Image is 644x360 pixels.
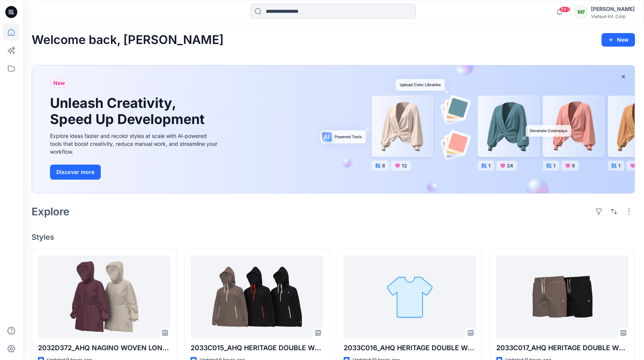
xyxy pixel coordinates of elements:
[50,95,208,127] h1: Unleash Creativity, Speed Up Development
[574,5,588,19] div: MF
[591,5,635,14] div: [PERSON_NAME]
[32,33,224,47] h2: Welcome back, [PERSON_NAME]
[32,233,635,242] h4: Styles
[38,343,170,353] p: 2032D372_AHQ NAGINO WOVEN LONG JACKET WOMEN WESTERN_AW26
[602,33,635,47] button: New
[50,165,101,180] button: Discover more
[191,343,323,353] p: 2033C015_AHQ HERITAGE DOUBLE WEAVE RELAXED ANORAK UNISEX WESTERN _AW26
[32,206,70,218] h2: Explore
[191,256,323,338] a: 2033C015_AHQ HERITAGE DOUBLE WEAVE RELAXED ANORAK UNISEX WESTERN _AW26
[496,343,629,353] p: 2033C017_AHQ HERITAGE DOUBLE WEAVE 7IN SHORT UNISEX WESTERN_AW26
[50,132,219,156] div: Explore ideas faster and recolor styles at scale with AI-powered tools that boost creativity, red...
[559,6,570,12] span: 99+
[38,256,170,338] a: 2032D372_AHQ NAGINO WOVEN LONG JACKET WOMEN WESTERN_AW26
[496,256,629,338] a: 2033C017_AHQ HERITAGE DOUBLE WEAVE 7IN SHORT UNISEX WESTERN_AW26
[591,14,635,19] div: Vietsun Int. Corp
[53,79,65,88] span: New
[344,343,476,353] p: 2033C016_AHQ HERITAGE DOUBLE WEAVE PANT UNISEX WESTERN_AW26
[50,165,219,180] a: Discover more
[344,256,476,338] a: 2033C016_AHQ HERITAGE DOUBLE WEAVE PANT UNISEX WESTERN_AW26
